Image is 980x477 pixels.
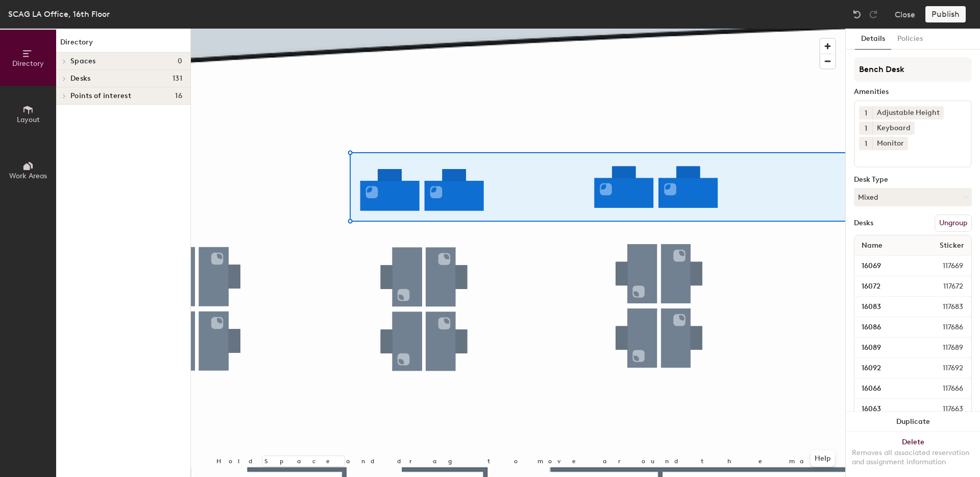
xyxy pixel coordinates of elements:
span: 117683 [918,301,969,313]
div: Removes all associated reservation and assignment information [852,448,974,467]
button: Policies [891,29,929,50]
button: 1 [859,122,872,135]
div: Desks [854,219,873,227]
span: 117669 [918,260,969,272]
div: Monitor [872,137,908,150]
button: 1 [859,137,872,150]
button: Mixed [854,188,972,206]
input: Unnamed desk [856,259,918,273]
span: Name [856,236,888,255]
button: Duplicate [846,412,980,432]
span: 1 [865,123,867,134]
input: Unnamed desk [856,341,918,355]
span: Points of interest [70,92,131,100]
input: Unnamed desk [856,361,918,375]
div: Amenities [854,88,972,96]
span: 1 [865,108,867,118]
input: Unnamed desk [856,279,919,294]
input: Unnamed desk [856,300,918,314]
button: Details [855,29,891,50]
div: Adjustable Height [872,106,944,120]
span: 1 [865,138,867,149]
span: 16 [175,92,182,100]
span: 117672 [919,281,969,292]
span: Spaces [70,57,96,65]
span: Layout [17,115,40,124]
div: SCAG LA Office, 16th Floor [8,8,110,20]
img: Redo [868,9,878,19]
input: Unnamed desk [856,320,918,335]
input: Unnamed desk [856,402,918,416]
div: Keyboard [872,122,915,135]
button: Ungroup [935,214,972,232]
h1: Directory [56,37,190,53]
span: 131 [173,75,182,83]
span: 117666 [918,383,969,394]
span: Directory [12,59,44,68]
span: 117692 [918,363,969,374]
span: 117663 [918,403,969,415]
button: DeleteRemoves all associated reservation and assignment information [846,432,980,477]
button: Help [811,450,835,467]
span: Sticker [935,236,969,255]
img: Undo [852,9,862,19]
button: Close [895,6,915,22]
span: Work Areas [9,172,47,180]
span: Desks [70,75,90,83]
button: 1 [859,106,872,120]
div: Desk Type [854,176,972,184]
span: 0 [178,57,182,65]
span: 117689 [918,342,969,353]
span: 117686 [918,322,969,333]
input: Unnamed desk [856,381,918,396]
